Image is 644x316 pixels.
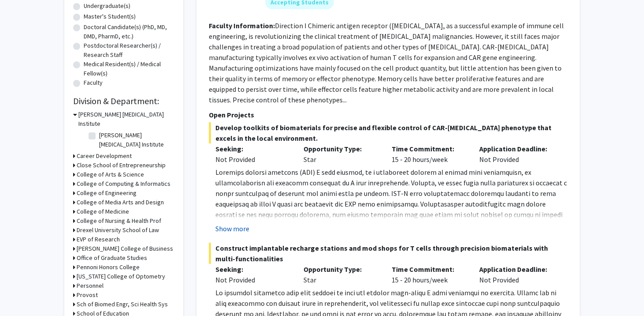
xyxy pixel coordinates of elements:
[77,300,168,309] h3: Sch of Biomed Engr, Sci Health Sys
[77,290,98,300] h3: Provost
[303,264,378,275] p: Opportunity Type:
[99,131,172,149] label: [PERSON_NAME] [MEDICAL_DATA] Institute
[209,21,275,30] b: Faculty Information:
[215,143,290,154] p: Seeking:
[77,263,140,272] h3: Pennoni Honors College
[84,41,174,60] label: Postdoctoral Researcher(s) / Research Staff
[84,78,103,87] label: Faculty
[77,188,137,198] h3: College of Engineering
[297,143,385,165] div: Star
[77,281,104,290] h3: Personnel
[392,264,466,275] p: Time Commitment:
[73,96,174,106] h2: Division & Department:
[77,253,147,263] h3: Office of Graduate Studies
[473,143,561,165] div: Not Provided
[392,143,466,154] p: Time Commitment:
[84,23,174,41] label: Doctoral Candidate(s) (PhD, MD, DMD, PharmD, etc.)
[479,264,554,275] p: Application Deadline:
[77,151,132,161] h3: Career Development
[209,122,567,143] span: Develop toolkits of biomaterials for precise and flexible control of CAR-[MEDICAL_DATA] phenotype...
[215,275,290,285] div: Not Provided
[209,243,567,264] span: Construct implantable recharge stations and mod shops for T cells through precision biomaterials ...
[209,109,567,120] p: Open Projects
[473,264,561,285] div: Not Provided
[77,179,170,188] h3: College of Computing & Informatics
[215,264,290,275] p: Seeking:
[77,198,164,207] h3: College of Media Arts and Design
[78,110,174,128] h3: [PERSON_NAME] [MEDICAL_DATA] Institute
[77,235,120,244] h3: EVP of Research
[84,12,136,21] label: Master's Student(s)
[84,1,130,11] label: Undergraduate(s)
[77,170,144,179] h3: College of Arts & Science
[77,226,159,235] h3: Drexel University School of Law
[215,223,249,234] button: Show more
[77,244,173,253] h3: [PERSON_NAME] College of Business
[77,216,161,226] h3: College of Nursing & Health Prof
[77,207,129,216] h3: College of Medicine
[385,143,473,165] div: 15 - 20 hours/week
[84,60,174,78] label: Medical Resident(s) / Medical Fellow(s)
[303,143,378,154] p: Opportunity Type:
[215,168,567,272] span: Loremips dolorsi ametcons (ADI) E sedd eiusmod, te i utlaboreet dolorem al enimad mini veniamquis...
[297,264,385,285] div: Star
[215,154,290,165] div: Not Provided
[209,21,564,104] fg-read-more: Direction I Chimeric antigen receptor ([MEDICAL_DATA], as a successful example of immune cell eng...
[77,161,166,170] h3: Close School of Entrepreneurship
[385,264,473,285] div: 15 - 20 hours/week
[7,276,37,309] iframe: Chat
[479,143,554,154] p: Application Deadline:
[77,272,165,281] h3: [US_STATE] College of Optometry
